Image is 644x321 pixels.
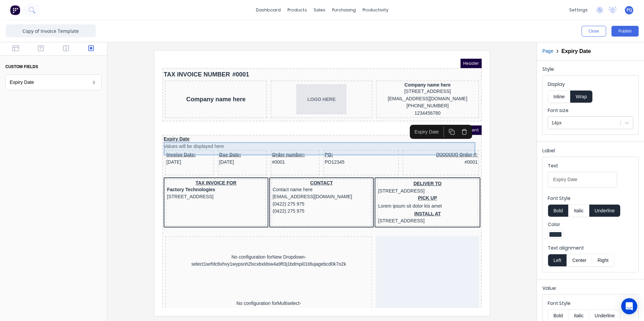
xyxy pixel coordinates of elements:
[5,24,96,38] input: Enter template name here
[1,177,318,321] div: No configuration forNew Dropdown-select1wrfdc6xhvy1wypsnh2lxcxbxldsw4a9ft3j1bdmpi01t8ujagebcd0k7o...
[4,225,209,271] div: No configuration forMultiselect-multiselect6rebmb24kn2ofd3gu2ivpj4aqd69029lz1nckatwp160w9ztoxsy97...
[548,300,633,307] label: Font Style
[548,245,633,251] label: Text alignment
[589,204,621,217] button: Underline
[5,61,102,72] button: custom fields
[1,77,318,91] div: Expiry DateValues will be displayed here
[548,81,633,88] label: Display
[241,93,315,107] div: (XXXXXX) Order #:#0001
[548,162,617,172] div: Text
[1,11,318,21] div: TAX INVOICE NUMBER#0001
[110,142,208,149] div: (0422) 275 975
[215,37,315,44] div: [EMAIL_ADDRESS][DOMAIN_NAME]
[548,204,568,217] button: Bold
[216,152,315,166] div: INSTALL AT[STREET_ADDRESS]
[162,93,235,107] div: PO:PO12345
[359,5,392,15] div: productivity
[567,254,592,267] button: Center
[548,221,633,228] label: Color
[548,107,633,114] label: Font size
[215,44,315,51] div: [PHONE_NUMBER]
[582,26,606,37] button: Close
[5,64,38,70] div: custom fields
[4,179,209,225] div: No configuration forNew Dropdown-select1wrfdc6xhvy1wypsnh2lxcxbxldsw4a9ft3j1bdmpi01t8ujagebcd0k7o2k
[296,68,308,79] button: Delete
[548,90,570,103] button: Inline
[253,5,284,15] a: dashboard
[5,135,103,142] div: [STREET_ADDRESS]
[10,5,20,15] img: Factory
[110,149,208,156] div: (0422) 275 975
[329,5,359,15] div: purchasing
[1,21,318,61] div: Company name hereLOGO HERECompany name here[STREET_ADDRESS][EMAIL_ADDRESS][DOMAIN_NAME][PHONE_NUM...
[5,121,103,127] div: TAX INVOICE FOR
[4,37,103,44] div: Company name here
[5,74,102,90] div: Expiry Date
[110,25,209,56] div: LOGO HERE
[110,121,208,127] div: CONTACT
[284,5,310,15] div: products
[542,147,639,157] div: Label:
[5,127,103,135] div: Factory Technologies
[1,91,318,119] div: Invoice Date:[DATE]Due Date:[DATE]Order number:#0001PO:PO12345(XXXXXX) Order #:#0001
[548,254,567,267] button: Left
[621,298,637,314] div: Open Intercom Messenger
[110,127,208,135] div: Contact name here
[542,48,553,55] button: Page
[215,29,315,37] div: [STREET_ADDRESS]
[215,23,315,29] div: Company name here
[561,48,591,54] h2: Expiry Date
[542,285,639,294] div: Value:
[570,90,592,103] button: Wrap
[10,79,34,86] div: Expiry Date
[216,121,315,136] div: DELIVER TO[STREET_ADDRESS]
[310,5,329,15] div: sales
[542,66,639,75] div: Style:
[215,51,315,58] div: 1234456780
[216,136,315,152] div: PICK UPLorem ipsum sit dolor kis amet
[4,93,50,107] div: Invoice Date:[DATE]
[57,93,103,107] div: Due Date:[DATE]
[110,93,156,107] div: Order number:#0001
[566,5,591,15] div: settings
[592,254,614,267] button: Right
[548,195,633,202] label: Font Style
[283,68,296,79] button: Duplicate
[627,7,632,13] span: PQ
[1,119,318,170] div: TAX INVOICE FORFactory Technologies[STREET_ADDRESS]CONTACTContact name here[EMAIL_ADDRESS][DOMAIN...
[611,26,639,37] button: Publish
[110,135,208,142] div: [EMAIL_ADDRESS][DOMAIN_NAME]
[568,204,589,217] button: Italic
[249,70,279,77] div: Expiry Date
[548,172,617,188] input: Text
